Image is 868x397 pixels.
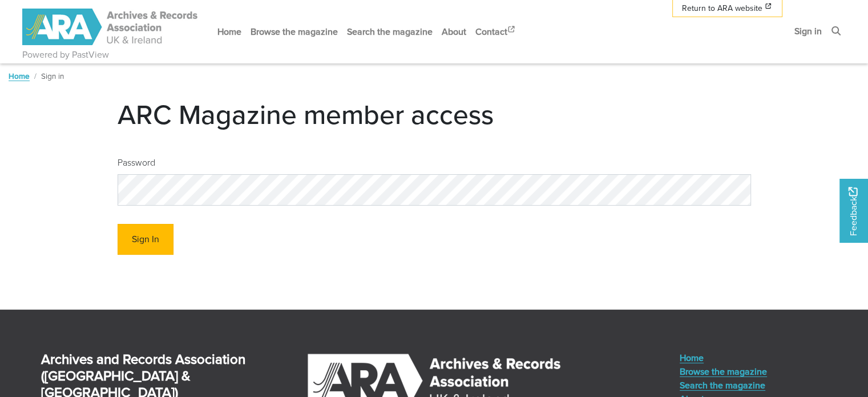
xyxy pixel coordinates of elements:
[342,17,437,47] a: Search the magazine
[41,70,64,82] span: Sign in
[118,224,173,255] button: Sign In
[118,98,751,131] h1: ARC Magazine member access
[213,17,246,47] a: Home
[22,2,199,52] a: ARA - ARC Magazine | Powered by PastView logo
[846,187,860,235] span: Feedback
[9,70,30,82] a: Home
[790,16,826,46] a: Sign in
[680,378,767,392] a: Search the magazine
[22,48,109,62] a: Powered by PastView
[118,156,155,170] label: Password
[437,17,471,47] a: About
[682,2,762,14] span: Return to ARA website
[680,364,767,378] a: Browse the magazine
[680,351,767,364] a: Home
[22,9,199,45] img: ARA - ARC Magazine | Powered by PastView
[839,179,868,243] a: Would you like to provide feedback?
[246,17,342,47] a: Browse the magazine
[471,17,521,47] a: Contact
